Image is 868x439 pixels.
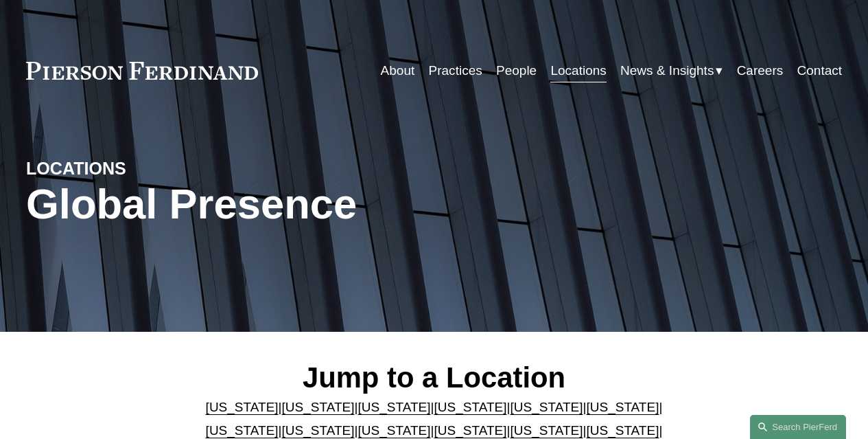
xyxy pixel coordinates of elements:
[434,423,507,438] a: [US_STATE]
[429,58,482,84] a: Practices
[550,58,606,84] a: Locations
[496,58,537,84] a: People
[358,423,431,438] a: [US_STATE]
[206,400,279,414] a: [US_STATE]
[510,423,583,438] a: [US_STATE]
[196,361,672,396] h2: Jump to a Location
[282,400,355,414] a: [US_STATE]
[586,400,659,414] a: [US_STATE]
[358,400,431,414] a: [US_STATE]
[282,423,355,438] a: [US_STATE]
[620,58,723,84] a: folder dropdown
[434,400,507,414] a: [US_STATE]
[26,180,570,228] h1: Global Presence
[26,158,230,180] h4: LOCATIONS
[737,58,784,84] a: Careers
[510,400,583,414] a: [US_STATE]
[750,415,846,439] a: Search this site
[586,423,659,438] a: [US_STATE]
[797,58,843,84] a: Contact
[620,59,714,82] span: News & Insights
[206,423,279,438] a: [US_STATE]
[381,58,415,84] a: About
